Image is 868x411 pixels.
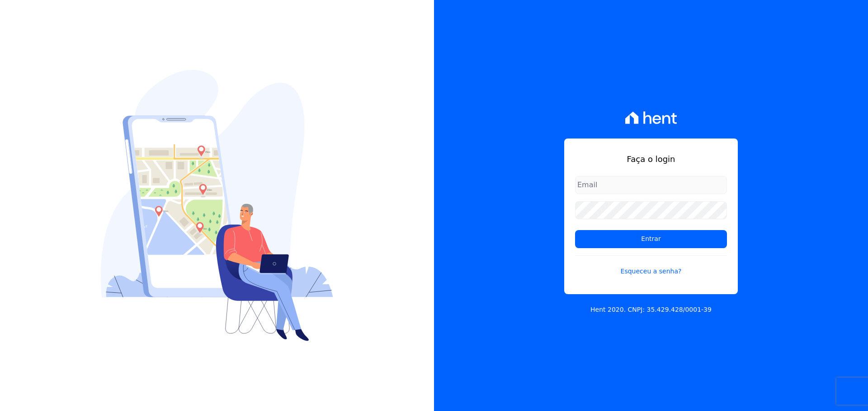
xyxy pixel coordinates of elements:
[101,70,333,341] img: Login
[590,305,712,314] p: Hent 2020. CNPJ: 35.429.428/0001-39
[575,230,727,248] input: Entrar
[575,176,727,194] input: Email
[575,255,727,276] a: Esqueceu a senha?
[575,153,727,165] h1: Faça o login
